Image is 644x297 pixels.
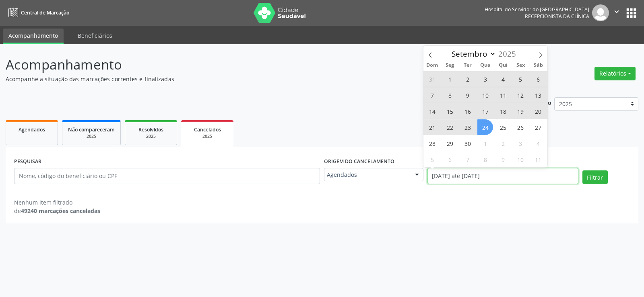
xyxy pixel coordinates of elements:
[530,135,546,151] span: Outubro 4, 2025
[513,135,528,151] span: Outubro 3, 2025
[609,4,624,21] button: 
[442,87,458,103] span: Setembro 8, 2025
[477,103,493,119] span: Setembro 17, 2025
[460,103,475,119] span: Setembro 16, 2025
[530,119,546,135] span: Setembro 27, 2025
[423,63,441,68] span: Dom
[513,119,528,135] span: Setembro 26, 2025
[138,126,163,133] span: Resolvidos
[424,135,440,151] span: Setembro 28, 2025
[14,198,100,207] div: Nenhum item filtrado
[495,119,511,135] span: Setembro 25, 2025
[530,103,546,119] span: Setembro 20, 2025
[442,152,458,167] span: Outubro 6, 2025
[530,71,546,87] span: Setembro 6, 2025
[495,87,511,103] span: Setembro 11, 2025
[612,7,621,16] i: 
[513,152,528,167] span: Outubro 10, 2025
[477,135,493,151] span: Outubro 1, 2025
[442,119,458,135] span: Setembro 22, 2025
[512,63,530,68] span: Sex
[485,6,589,13] div: Hospital do Servidor do [GEOGRAPHIC_DATA]
[14,168,320,184] input: Nome, código do beneficiário ou CPF
[442,71,458,87] span: Setembro 1, 2025
[19,126,45,133] span: Agendados
[14,207,100,215] div: de
[21,9,69,16] span: Central de Marcação
[495,71,511,87] span: Setembro 4, 2025
[68,126,115,133] span: Não compareceram
[477,87,493,103] span: Setembro 10, 2025
[424,119,440,135] span: Setembro 21, 2025
[495,135,511,151] span: Outubro 2, 2025
[442,103,458,119] span: Setembro 15, 2025
[530,87,546,103] span: Setembro 13, 2025
[72,29,118,43] a: Beneficiários
[494,63,512,68] span: Qui
[6,6,69,19] a: Central de Marcação
[14,156,41,168] label: PESQUISAR
[495,152,511,167] span: Outubro 9, 2025
[424,152,440,167] span: Outubro 5, 2025
[460,119,475,135] span: Setembro 23, 2025
[530,152,546,167] span: Outubro 11, 2025
[21,207,100,215] strong: 49240 marcações canceladas
[530,63,547,68] span: Sáb
[513,103,528,119] span: Setembro 19, 2025
[477,152,493,167] span: Outubro 8, 2025
[513,87,528,103] span: Setembro 12, 2025
[592,4,609,21] img: img
[194,126,221,133] span: Cancelados
[459,63,477,68] span: Ter
[327,171,407,179] span: Agendados
[6,75,448,83] p: Acompanhe a situação das marcações correntes e finalizadas
[187,133,228,139] div: 2025
[424,103,440,119] span: Setembro 14, 2025
[424,71,440,87] span: Agosto 31, 2025
[460,87,475,103] span: Setembro 9, 2025
[131,133,171,139] div: 2025
[477,63,494,68] span: Qua
[6,55,448,75] p: Acompanhamento
[477,119,493,135] span: Setembro 24, 2025
[460,135,475,151] span: Setembro 30, 2025
[460,71,475,87] span: Setembro 2, 2025
[3,29,64,44] a: Acompanhamento
[324,156,394,168] label: Origem do cancelamento
[477,71,493,87] span: Setembro 3, 2025
[525,13,589,20] span: Recepcionista da clínica
[495,103,511,119] span: Setembro 18, 2025
[441,63,459,68] span: Seg
[448,48,496,59] select: Month
[68,133,115,139] div: 2025
[582,170,608,184] button: Filtrar
[427,168,578,184] input: Selecione um intervalo
[594,67,636,80] button: Relatórios
[513,71,528,87] span: Setembro 5, 2025
[624,6,638,20] button: apps
[442,135,458,151] span: Setembro 29, 2025
[424,87,440,103] span: Setembro 7, 2025
[460,152,475,167] span: Outubro 7, 2025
